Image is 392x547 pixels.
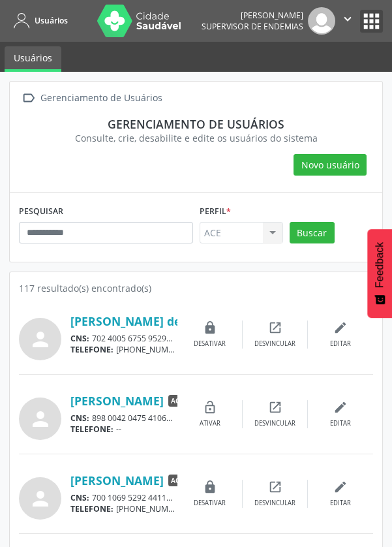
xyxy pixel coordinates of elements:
div: Desvincular [254,339,295,349]
a: [PERSON_NAME] [70,473,164,488]
div: 898 0042 0475 4106 075.494.691-64 [70,413,177,424]
div: 700 1069 5292 4411 131.199.936-11 [70,492,177,503]
button: Feedback - Mostrar pesquisa [367,229,392,318]
a: [PERSON_NAME] [70,394,164,408]
a: [PERSON_NAME] de [PERSON_NAME] [70,314,277,328]
span: Usuários [35,15,68,26]
span: CNS: [70,413,89,424]
div: Desvincular [254,419,295,428]
div: Editar [330,499,351,508]
span: CNS: [70,333,89,344]
i: person [29,407,52,431]
div: [PHONE_NUMBER] [70,344,177,355]
span: CPF: [175,333,193,344]
div: -- [70,424,177,435]
div: Ativar [200,419,220,428]
a: Usuários [5,46,61,72]
button: Novo usuário [294,154,367,176]
span: TELEFONE: [70,424,113,435]
i: person [29,328,52,351]
label: Perfil [200,202,231,222]
div: Desvincular [254,499,295,508]
a: Usuários [9,10,68,31]
button: Buscar [290,222,335,244]
div: [PHONE_NUMBER] [70,503,177,514]
div: Consulte, crie, desabilite e edite os usuários do sistema [28,131,364,145]
i: open_in_new [268,320,282,335]
span: CNS: [70,492,89,503]
span: TELEFONE: [70,344,113,355]
div: Gerenciamento de Usuários [38,89,164,108]
i: lock_open [203,400,217,414]
span: ACE [168,475,186,486]
div: Gerenciamento de usuários [28,117,364,131]
i: lock [203,320,217,335]
img: img [308,7,335,35]
span: Supervisor de Endemias [202,21,303,32]
div: 702 4005 6755 9529 137.811.576-79 [70,333,177,344]
a:  Gerenciamento de Usuários [19,89,164,108]
span: Novo usuário [301,158,359,172]
span: TELEFONE: [70,503,113,514]
span: CPF: [175,413,193,424]
i: edit [333,480,348,494]
button: apps [360,10,383,33]
div: Desativar [194,499,226,508]
span: ACE [168,395,186,407]
i:  [340,12,355,26]
i: person [29,487,52,510]
i: open_in_new [268,480,282,494]
i: edit [333,320,348,335]
div: Editar [330,419,351,428]
div: 117 resultado(s) encontrado(s) [19,281,373,295]
span: Feedback [374,242,385,288]
span: CPF: [175,492,193,503]
i: edit [333,400,348,414]
i:  [19,89,38,108]
label: PESQUISAR [19,202,63,222]
div: [PERSON_NAME] [202,10,303,21]
div: Desativar [194,339,226,349]
i: lock [203,480,217,494]
button:  [335,7,360,35]
i: open_in_new [268,400,282,414]
div: Editar [330,339,351,349]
